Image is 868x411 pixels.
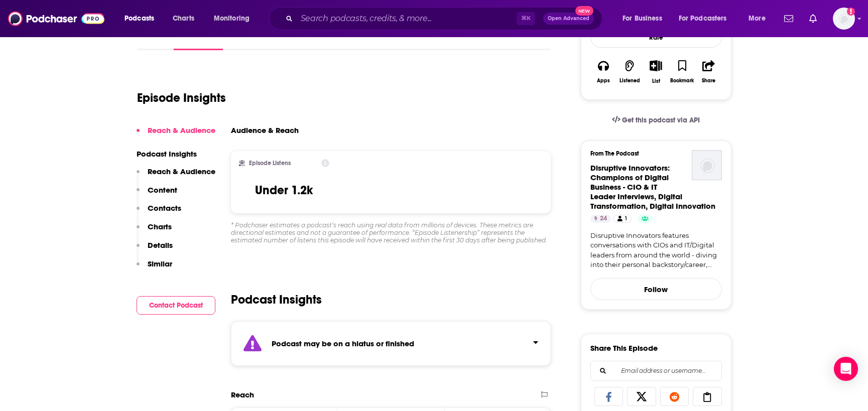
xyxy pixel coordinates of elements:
a: 1 [613,215,631,223]
span: ⌘ K [517,12,535,25]
input: Email address or username... [599,361,713,380]
span: More [749,12,766,26]
h2: Reach [231,390,254,399]
span: Open Advanced [548,16,589,21]
button: Contact Podcast [137,296,215,315]
span: Charts [173,12,194,26]
a: About [137,27,160,50]
button: Show profile menu [833,8,855,30]
button: Reach & Audience [137,167,215,185]
a: Credits [280,27,306,50]
button: open menu [117,11,167,27]
button: Apps [590,54,616,90]
p: Content [148,185,177,195]
p: Details [148,240,173,250]
a: Show notifications dropdown [805,10,821,27]
input: Search podcasts, credits, & more... [297,11,517,27]
h3: Share This Episode [590,343,658,353]
button: open menu [207,11,263,27]
svg: Add a profile image [847,8,855,16]
button: Follow [590,278,722,300]
img: Disruptive Innovators: Champions of Digital Business - CIO & IT Leader Interviews, Digital Transf... [692,150,722,180]
div: Search podcasts, credits, & more... [279,7,612,30]
button: Listened [616,54,643,90]
a: InsightsPodchaser Pro [174,27,223,50]
span: New [575,6,593,16]
div: List [652,78,660,84]
button: Open AdvancedNew [543,13,594,25]
button: Details [137,240,173,259]
a: Disruptive Innovators: Champions of Digital Business - CIO & IT Leader Interviews, Digital Transf... [590,163,715,211]
a: Disruptive Innovators features conversations with CIOs and IT/Digital leaders from around the wor... [590,231,722,270]
p: Reach & Audience [148,167,215,176]
span: 24 [600,214,607,224]
a: Reviews [237,27,266,50]
a: Get this podcast via API [604,108,708,132]
button: Charts [137,222,172,240]
section: Click to expand status details [231,321,551,366]
strong: Podcast may be on a hiatus or finished [272,339,414,348]
p: Contacts [148,203,181,213]
p: Similar [148,259,172,268]
div: Share [702,78,715,84]
span: For Podcasters [679,12,727,26]
a: Transcript [349,27,385,50]
span: Logged in as cmand-c [833,8,855,30]
div: Show More ButtonList [643,54,669,90]
div: Listened [619,78,640,84]
h3: Audience & Reach [231,125,299,135]
p: Reach & Audience [148,125,215,135]
h1: Episode Insights [137,90,226,105]
span: Get this podcast via API [622,116,700,124]
a: Show notifications dropdown [780,10,797,27]
a: Share on Reddit [660,387,689,406]
span: Podcasts [125,12,154,26]
p: Charts [148,222,172,231]
div: Search followers [590,361,722,381]
div: Bookmark [670,78,694,84]
div: Open Intercom Messenger [834,357,858,381]
span: Monitoring [214,12,250,26]
button: Bookmark [669,54,695,90]
button: Share [695,54,721,90]
div: Rate [590,27,722,48]
a: Charts [166,11,200,27]
a: 24 [590,215,611,223]
button: open menu [615,11,675,27]
span: For Business [623,12,662,26]
button: Show More Button [646,60,666,71]
button: Reach & Audience [137,125,215,144]
h3: From The Podcast [590,150,714,157]
button: Content [137,185,177,204]
a: Share on X/Twitter [627,387,656,406]
button: Contacts [137,203,181,222]
div: * Podchaser estimates a podcast’s reach using real data from millions of devices. These metrics a... [231,221,551,244]
img: User Profile [833,8,855,30]
a: Copy Link [693,387,722,406]
span: 1 [625,214,627,224]
h3: Under 1.2k [255,183,313,198]
img: Podchaser - Follow, Share and Rate Podcasts [8,9,104,28]
div: Apps [597,78,610,84]
a: Lists [320,27,335,50]
p: Podcast Insights [137,149,215,159]
h2: Podcast Insights [231,292,322,307]
button: open menu [741,11,778,27]
h2: Episode Listens [249,160,291,167]
button: Similar [137,259,172,278]
button: open menu [672,11,741,27]
a: Share on Facebook [594,387,624,406]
